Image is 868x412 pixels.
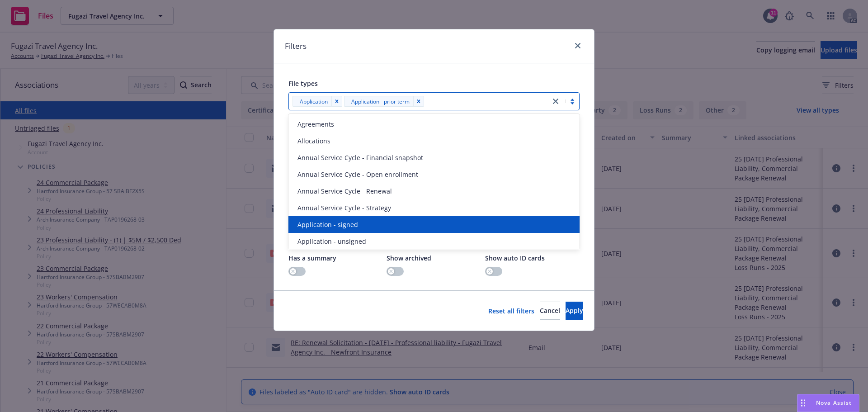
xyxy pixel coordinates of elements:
[285,40,307,52] h1: Filters
[288,79,318,88] span: File types
[296,97,328,106] span: Application
[300,97,328,106] span: Application
[297,220,358,229] span: Application - signed
[816,399,852,407] span: Nova Assist
[566,306,583,315] span: Apply
[566,302,583,320] button: Apply
[348,97,410,106] span: Application - prior term
[540,306,560,315] span: Cancel
[297,186,392,196] span: Annual Service Cycle - Renewal
[387,254,431,262] span: Show archived
[572,40,583,51] a: close
[797,394,859,412] button: Nova Assist
[297,203,391,213] span: Annual Service Cycle - Strategy
[297,153,423,162] span: Annual Service Cycle - Financial snapshot
[797,394,809,412] div: Drag to move
[550,96,561,107] a: close
[488,306,534,316] a: Reset all filters
[297,119,334,129] span: Agreements
[485,254,545,262] span: Show auto ID cards
[540,302,560,320] button: Cancel
[297,170,418,179] span: Annual Service Cycle - Open enrollment
[288,254,336,262] span: Has a summary
[413,96,424,107] div: Remove [object Object]
[331,96,342,107] div: Remove [object Object]
[297,136,330,146] span: Allocations
[297,237,366,246] span: Application - unsigned
[351,97,410,106] span: Application - prior term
